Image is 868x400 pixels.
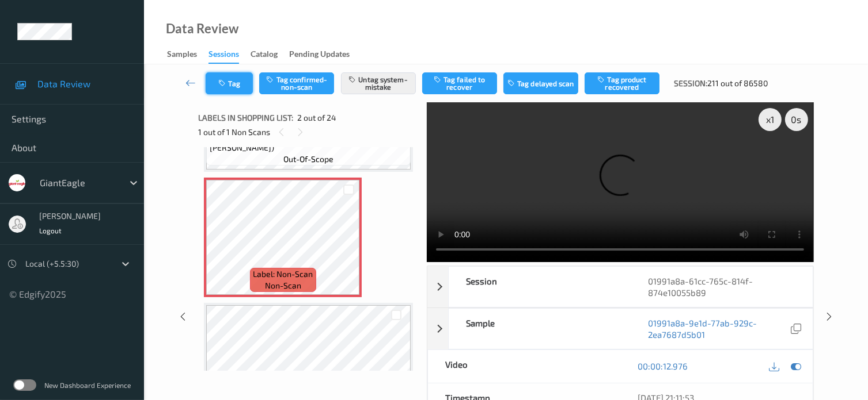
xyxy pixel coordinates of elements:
span: Label: Non-Scan [253,268,313,280]
div: Sessions [209,48,239,64]
a: Catalog [251,47,289,63]
span: 211 out of 86580 [707,78,768,89]
span: 2 out of 24 [297,112,336,124]
div: 01991a8a-61cc-765c-814f-874e10055b89 [631,267,813,307]
div: 0 s [785,108,808,131]
a: Sessions [209,47,251,64]
span: Labels in shopping list: [198,112,293,124]
div: Video [428,350,620,383]
div: Session [449,267,631,307]
button: Tag [206,72,253,94]
a: 01991a8a-9e1d-77ab-929c-2ea7687d5b01 [648,317,789,340]
span: non-scan [265,280,301,291]
button: Tag product recovered [585,72,659,94]
div: Catalog [251,48,278,63]
button: Tag delayed scan [503,72,578,94]
div: Data Review [166,23,238,34]
div: Sample [449,309,631,349]
a: Samples [167,47,209,63]
div: Session01991a8a-61cc-765c-814f-874e10055b89 [427,266,813,307]
div: x 1 [759,108,782,131]
a: Pending Updates [289,47,361,63]
button: Tag confirmed-non-scan [259,72,334,94]
div: 1 out of 1 Non Scans [198,125,419,139]
span: out-of-scope [283,153,333,165]
div: Sample01991a8a-9e1d-77ab-929c-2ea7687d5b01 [427,308,813,349]
a: 00:00:12.976 [638,360,688,372]
span: Session: [674,78,707,89]
div: Pending Updates [289,48,350,63]
div: Samples [167,48,197,63]
button: Tag failed to recover [422,72,497,94]
button: Untag system-mistake [341,72,416,94]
